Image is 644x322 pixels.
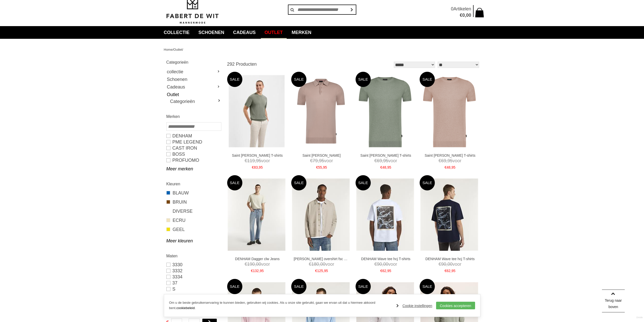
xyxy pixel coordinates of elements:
[451,269,452,273] span: ,
[322,165,323,169] span: ,
[166,68,221,76] a: collectie
[447,158,453,163] span: 95
[311,262,319,267] span: 180
[166,181,221,187] h2: Kleuren
[294,153,349,158] a: Saint [PERSON_NAME]
[229,26,260,39] a: Cadeaus
[255,262,256,267] span: ,
[320,262,325,267] span: 00
[166,226,221,233] a: GEEL
[465,13,466,18] span: ,
[452,269,456,273] span: 95
[460,13,462,18] span: €
[260,269,264,273] span: 95
[357,75,413,147] img: Saint Steve Boudewijn T-shirts
[195,26,228,39] a: Schoenen
[420,178,478,251] img: DENHAM Wave tee hcj T-shirts
[387,165,391,169] span: 95
[293,75,349,147] img: Saint Steve Chris Polo's
[166,190,221,196] a: BLAUW
[318,158,319,163] span: ,
[386,269,387,273] span: ,
[229,158,285,164] span: voor
[256,158,261,163] span: 95
[172,48,173,51] span: /
[166,166,221,172] a: Meer merken
[374,262,377,267] span: €
[445,165,447,169] span: €
[439,262,441,267] span: €
[382,158,383,163] span: ,
[374,158,377,163] span: €
[382,262,383,267] span: ,
[176,306,194,310] a: cookiebeleid
[446,158,447,163] span: ,
[245,158,247,163] span: €
[422,158,478,164] span: voor
[166,274,221,280] a: 3334
[422,153,478,158] a: Saint [PERSON_NAME] T-shirts
[258,165,259,169] span: ,
[422,261,478,267] span: voor
[358,261,414,267] span: voor
[452,165,456,169] span: 95
[229,153,285,158] a: Saint [PERSON_NAME] T-shirts
[229,257,285,261] a: DENHAM Dagger clw Jeans
[166,145,221,151] a: CAST IRON
[169,300,392,311] p: Om u de beste gebruikerservaring te kunnen bieden, gebruiken wij cookies. Als u onze site gebruik...
[446,165,451,169] span: 48
[166,113,221,120] h2: Merken
[166,91,221,98] a: Outlet
[166,280,221,286] a: 37
[323,165,327,169] span: 95
[380,269,382,273] span: €
[166,199,221,205] a: BRUIN
[451,165,452,169] span: ,
[173,48,182,51] a: Outlet
[259,165,263,169] span: 95
[292,178,350,251] img: DENHAM Joey overshirt fsc Overhemden
[356,178,414,251] img: DENHAM Wave tee hcj T-shirts
[462,13,465,18] span: 0
[227,62,257,67] span: 292 Producten
[358,257,414,261] a: DENHAM Wave tee hcj T-shirts
[245,262,247,267] span: €
[446,262,447,267] span: ,
[252,165,254,169] span: €
[316,165,318,169] span: €
[383,262,388,267] span: 00
[256,262,261,267] span: 00
[166,268,221,274] a: 3332
[380,165,382,169] span: €
[396,302,432,310] a: Cookie instellingen
[288,26,315,39] a: Merken
[255,158,256,163] span: ,
[382,165,386,169] span: 48
[466,13,471,18] span: 00
[164,48,173,51] a: Home
[383,158,388,163] span: 95
[182,48,183,51] span: /
[319,158,324,163] span: 95
[446,269,451,273] span: 62
[166,262,221,268] a: 3330
[166,133,221,139] a: DENHAM
[166,217,221,224] a: ECRU
[166,151,221,157] a: BOSS
[318,165,322,169] span: 55
[317,269,323,273] span: 125
[166,208,221,214] a: DIVERSE
[251,269,253,273] span: €
[259,269,260,273] span: ,
[261,26,287,39] a: Outlet
[160,26,193,39] a: collectie
[324,269,328,273] span: 95
[436,302,475,309] a: Cookies accepteren
[387,269,391,273] span: 95
[228,178,285,251] img: DENHAM Dagger clw Jeans
[358,158,414,164] span: voor
[294,257,349,261] a: [PERSON_NAME] overshirt fsc Overhemden
[315,269,317,273] span: €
